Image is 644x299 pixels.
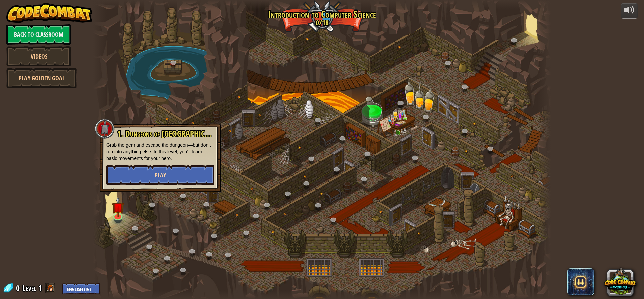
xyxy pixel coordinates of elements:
button: Play [106,165,214,185]
span: 0 [16,283,22,293]
img: CodeCombat - Learn how to code by playing a game [6,3,92,23]
a: Videos [6,46,71,66]
p: Grab the gem and escape the dungeon—but don’t run into anything else. In this level, you’ll learn... [106,142,214,162]
button: Adjust volume [621,3,638,19]
a: Play Golden Goal [6,68,77,88]
a: Back to Classroom [6,24,71,45]
span: 1 [38,283,42,293]
span: Level [22,283,36,294]
img: level-banner-unstarted.png [112,197,124,217]
span: 1. Dungeons of [GEOGRAPHIC_DATA] [117,128,226,139]
span: Play [155,171,166,179]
